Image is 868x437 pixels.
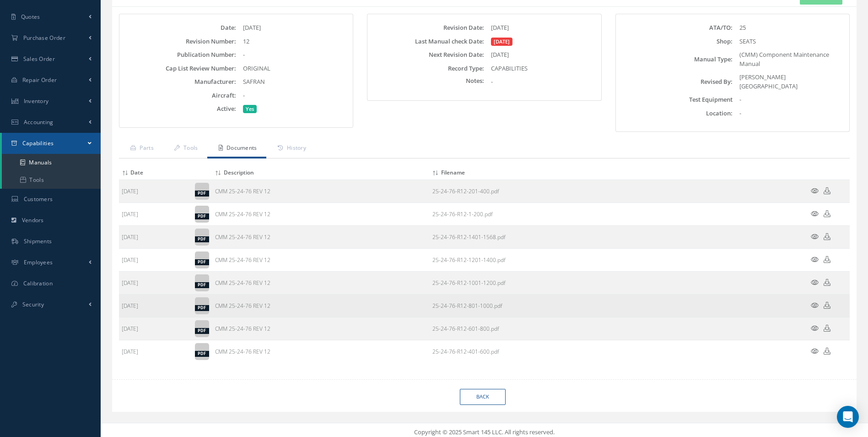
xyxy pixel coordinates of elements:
[23,34,65,42] span: Purchase Order
[733,95,847,104] div: -
[24,237,52,245] span: Shipments
[212,226,430,249] td: CMM 25-24-76 REV 12
[212,340,430,363] td: CMM 25-24-76 REV 12
[24,258,53,266] span: Employees
[824,233,830,241] a: Download
[618,96,733,103] label: Test Equipment
[24,195,53,203] span: Customers
[122,65,236,72] label: Cap List Review Number:
[811,233,819,241] a: Preview
[811,325,819,333] a: Preview
[212,317,430,340] td: CMM 25-24-76 REV 12
[212,249,430,272] td: CMM 25-24-76 REV 12
[733,23,847,33] div: 25
[119,272,192,295] td: [DATE]
[236,37,350,46] div: 12
[824,302,830,310] a: Download
[618,110,733,117] label: Location:
[195,282,209,288] div: pdf
[432,279,506,287] a: Download
[119,249,192,272] td: [DATE]
[824,325,830,333] a: Download
[119,340,192,363] td: [DATE]
[24,97,49,105] span: Inventory
[212,166,430,180] th: Description
[824,348,830,355] a: Download
[370,24,484,31] label: Revision Date:
[430,166,795,180] th: Filename
[618,38,733,45] label: Shop:
[24,118,54,126] span: Accounting
[484,50,598,60] div: [DATE]
[266,139,315,158] a: History
[122,105,236,112] label: Active:
[21,13,40,21] span: Quotes
[811,279,819,287] a: Preview
[22,216,44,224] span: Vendors
[163,139,207,158] a: Tools
[195,191,209,197] div: pdf
[195,259,209,265] div: pdf
[370,38,484,45] label: Last Manual check Date:
[122,92,236,99] label: Aircraft:
[243,77,265,86] span: SAFRAN
[212,180,430,203] td: CMM 25-24-76 REV 12
[236,91,350,100] div: -
[195,328,209,334] div: pdf
[618,24,733,31] label: ATA/TO:
[811,210,819,218] a: Preview
[460,389,506,405] a: Back
[2,133,101,154] a: Capabilities
[432,302,502,310] a: Download
[110,428,859,437] div: Copyright © 2025 Smart 145 LLC. All rights reserved.
[22,76,57,84] span: Repair Order
[119,317,192,340] td: [DATE]
[243,105,257,113] span: Yes
[2,154,101,171] a: Manuals
[837,406,859,428] div: Open Intercom Messenger
[119,226,192,249] td: [DATE]
[370,65,484,72] label: Record Type:
[212,272,430,295] td: CMM 25-24-76 REV 12
[824,187,830,195] a: Download
[23,279,53,287] span: Calibration
[370,77,484,87] label: Notes:
[370,51,484,58] label: Next Revision Date:
[824,256,830,264] a: Download
[432,348,499,355] a: Download
[236,50,350,60] div: -
[207,139,266,158] a: Documents
[119,295,192,317] td: [DATE]
[122,24,236,31] label: Date:
[824,279,830,287] a: Download
[484,64,598,73] div: CAPABILITIES
[122,51,236,58] label: Publication Number:
[236,23,350,33] div: [DATE]
[212,203,430,226] td: CMM 25-24-76 REV 12
[733,50,847,68] div: (CMM) Component Maintenance Manual
[432,210,493,218] a: Download
[122,78,236,85] label: Manufacturer:
[122,38,236,45] label: Revision Number:
[23,55,55,63] span: Sales Order
[811,256,819,264] a: Preview
[119,166,192,180] th: Date
[432,325,499,333] a: Download
[484,23,598,33] div: [DATE]
[119,180,192,203] td: [DATE]
[195,351,209,357] div: pdf
[618,78,733,85] label: Revised By:
[432,233,506,241] a: Download
[811,302,819,310] a: Preview
[2,171,101,189] a: Tools
[195,213,209,219] div: pdf
[618,56,733,63] label: Manual Type:
[491,38,512,46] span: [DATE]
[432,256,506,264] a: Download
[811,348,819,355] a: Preview
[195,305,209,311] div: pdf
[824,210,830,218] a: Download
[119,203,192,226] td: [DATE]
[195,236,209,242] div: pdf
[119,139,163,158] a: Parts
